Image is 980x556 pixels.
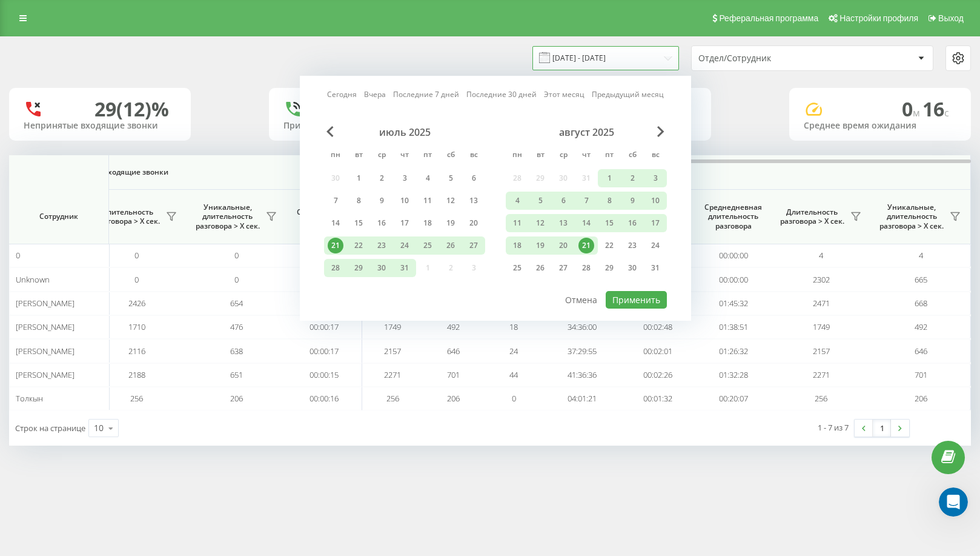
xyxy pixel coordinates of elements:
div: Среднее время ожидания [804,121,956,131]
div: вс 13 июля 2025 г. [462,192,485,210]
div: пт 1 авг. 2025 г. [598,169,621,187]
span: 24 [509,346,518,357]
div: Принятые входящие звонки [283,121,436,131]
div: чт 17 июля 2025 г. [393,214,416,232]
div: пт 25 июля 2025 г. [416,236,439,255]
div: вт 15 июля 2025 г. [347,214,370,232]
div: Закрыть [213,5,234,27]
span: Previous Month [326,126,334,137]
div: сб 9 авг. 2025 г. [621,192,644,210]
div: 29 (12)% [94,98,169,121]
div: 31 [397,260,412,276]
span: 492 [915,321,927,332]
div: 20 [466,215,482,231]
abbr: понедельник [508,147,526,165]
button: Отмена [558,291,604,309]
div: ср 27 авг. 2025 г. [552,259,575,277]
div: пт 22 авг. 2025 г. [598,236,621,255]
div: 31 [647,260,663,276]
div: пн 25 авг. 2025 г. [506,259,529,277]
abbr: воскресенье [465,147,483,165]
span: Длительность разговора > Х сек. [777,207,847,226]
div: июль 2025 [324,126,485,138]
td: 00:02:26 [620,363,695,387]
td: 00:00:00 [286,244,362,267]
div: 19 [443,215,459,231]
div: 10 [94,422,104,434]
span: 2271 [384,369,401,380]
div: 25 [509,260,525,276]
span: 2188 [128,369,145,380]
abbr: пятница [419,147,437,165]
button: go back [8,5,31,28]
span: 206 [915,393,927,404]
div: пн 4 авг. 2025 г. [506,192,529,210]
span: 2302 [813,274,830,285]
div: дА, СПАСИБО [153,215,233,242]
div: вс 20 июля 2025 г. [462,214,485,232]
span: Среднедневная длительность разговора [704,203,762,231]
div: 5 [443,170,459,186]
div: сб 30 авг. 2025 г. [621,259,644,277]
button: Применить [606,291,667,309]
div: 2 [374,170,389,186]
div: Удалось ли мне вам помочь? Буду благодарен за ответ. [19,286,189,310]
div: сб 2 авг. 2025 г. [621,169,644,187]
span: 0 [512,393,516,404]
span: Настройки профиля [839,13,918,23]
div: 19 [532,238,548,253]
div: 12 [443,193,459,209]
td: 00:00:00 [695,244,771,267]
abbr: понедельник [326,147,345,165]
div: 13 [555,215,571,231]
div: 29 [601,260,617,276]
td: 01:45:32 [695,292,771,315]
img: Profile image for Fin [35,7,54,26]
div: хорошо [10,251,63,278]
h1: Fin [59,12,73,21]
div: пт 18 июля 2025 г. [416,214,439,232]
a: 1 [873,420,891,437]
div: пн 18 авг. 2025 г. [506,236,529,255]
span: 256 [130,393,143,404]
div: чт 3 июля 2025 г. [393,169,416,187]
div: 21 [578,238,594,253]
span: 4 [819,250,823,261]
span: 492 [447,321,460,332]
div: Ringostat говорит… [10,251,233,279]
span: 646 [447,346,460,357]
div: 27 [555,260,571,276]
div: вт 19 авг. 2025 г. [529,236,552,255]
td: 37:29:55 [544,339,620,363]
div: 30 [624,260,640,276]
div: 22 [351,238,366,253]
div: Ringostat говорит… [10,279,233,327]
div: Отдел/Сотрудник [698,53,843,64]
div: пн 7 июля 2025 г. [324,192,347,210]
div: 22 [601,238,617,253]
span: 4 [919,250,923,261]
div: Удалось ли мне вам помочь? Буду благодарен за ответ. [19,175,189,198]
div: Fin говорит… [10,327,233,366]
div: пн 14 июля 2025 г. [324,214,347,232]
div: вс 6 июля 2025 г. [462,169,485,187]
span: 2116 [128,346,145,357]
div: 6 [555,193,571,209]
abbr: суббота [442,147,460,165]
span: 206 [447,393,460,404]
span: 16 [922,96,949,122]
div: null говорит… [10,215,233,252]
div: 9 [624,193,640,209]
div: 28 [328,260,343,276]
div: 1 - 7 из 7 [818,421,849,434]
div: вт 29 июля 2025 г. [347,259,370,277]
div: 27 [466,238,482,253]
span: 0 [902,96,922,122]
div: 3 [647,170,663,186]
span: 206 [230,393,243,404]
div: пт 29 авг. 2025 г. [598,259,621,277]
span: 476 [230,321,243,332]
div: Вы можете в любое время запросить переключение на оператора. Обратите внимание, что время ожидани... [10,80,199,166]
div: 10 [397,193,412,209]
div: 9 [374,193,389,209]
